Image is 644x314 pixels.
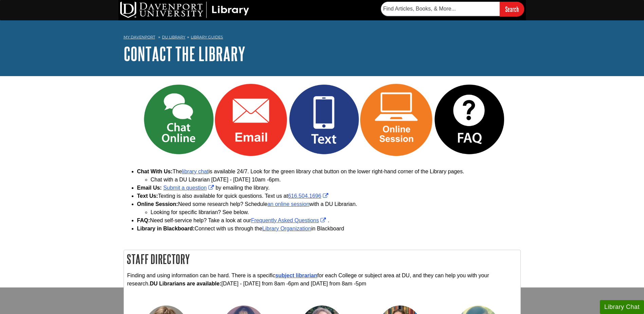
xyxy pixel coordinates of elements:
img: Text [288,83,360,156]
li: The is available 24/7. Look for the green library chat button on the lower right-hand corner of t... [137,168,521,184]
input: Search [500,2,524,16]
img: Chat [142,83,215,156]
img: FAQ [433,83,505,156]
button: Library Chat [600,300,644,314]
a: Contact the Library [124,43,245,64]
strong: Text Us: [137,193,158,199]
strong: Library in Blackboard: [137,226,195,231]
li: Chat with a DU Librarian [DATE] - [DATE] 10am -6pm. [151,176,521,184]
h2: Staff Directory [124,250,520,268]
a: subject librarian [275,273,317,278]
li: by emailing the library. [137,184,521,192]
strong: Online Session: [137,201,178,207]
a: Link opens in new window [230,116,288,122]
img: Online Session [360,83,433,156]
b: Email Us: [137,185,162,191]
li: Need some research help? Schedule with a DU Librarian. [137,200,521,216]
a: Link opens in new window [448,116,505,122]
strong: DU Librarians are available: [150,281,221,286]
li: Connect with us through the in Blackboard [137,225,521,233]
p: Finding and using information can be hard. There is a specific for each College or subject area a... [127,272,517,288]
strong: FAQ: [137,217,150,223]
a: an online session [268,201,310,207]
a: Link opens in new window [251,217,328,223]
img: DU Library [120,2,249,18]
a: Library Guides [191,35,223,39]
a: DU Library [162,35,185,39]
b: Chat With Us: [137,169,173,174]
li: Texting is also available for quick questions. Text us at [137,192,521,200]
a: library chat [182,169,208,174]
li: Looking for specific librarian? See below. [151,208,521,216]
li: Need self-service help? Take a look at our . [137,216,521,225]
img: Email [215,83,288,156]
form: Searches DU Library's articles, books, and more [381,2,524,16]
a: Link opens in new window [375,116,433,122]
input: Find Articles, Books, & More... [381,2,500,16]
a: Link opens in new window [163,185,216,191]
a: Link opens in new window [288,193,330,199]
a: My Davenport [124,34,155,40]
a: Library Organization [262,226,311,231]
nav: breadcrumb [124,33,521,43]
